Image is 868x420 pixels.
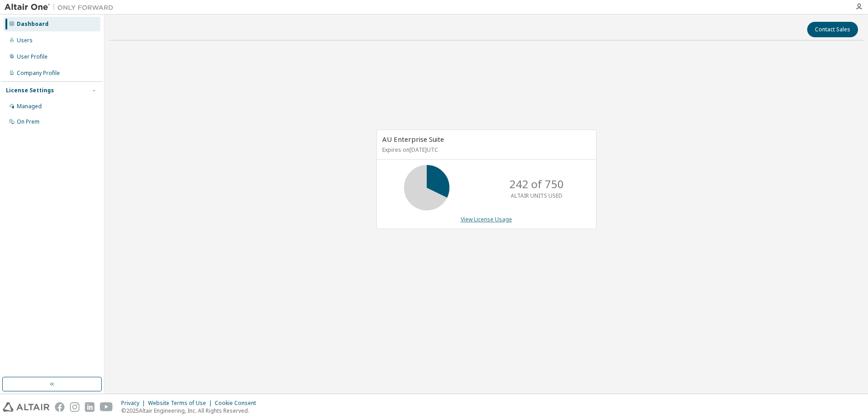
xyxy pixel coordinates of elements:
[807,22,858,37] button: Contact Sales
[509,176,564,192] p: 242 of 750
[100,402,113,412] img: youtube.svg
[70,402,79,412] img: instagram.svg
[461,215,512,223] a: View License Usage
[511,192,562,200] p: ALTAIR UNITS USED
[121,400,148,407] div: Privacy
[17,37,33,44] div: Users
[17,70,60,77] div: Company Profile
[3,402,49,412] img: altair_logo.svg
[382,135,444,144] span: AU Enterprise Suite
[85,402,94,412] img: linkedin.svg
[17,53,48,60] div: User Profile
[382,146,588,154] p: Expires on [DATE] UTC
[215,400,261,407] div: Cookie Consent
[17,20,49,28] div: Dashboard
[55,402,64,412] img: facebook.svg
[6,87,54,94] div: License Settings
[17,118,39,125] div: On Prem
[121,407,261,415] p: © 2025 Altair Engineering, Inc. All Rights Reserved.
[17,103,42,110] div: Managed
[5,3,118,12] img: Altair One
[148,400,215,407] div: Website Terms of Use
